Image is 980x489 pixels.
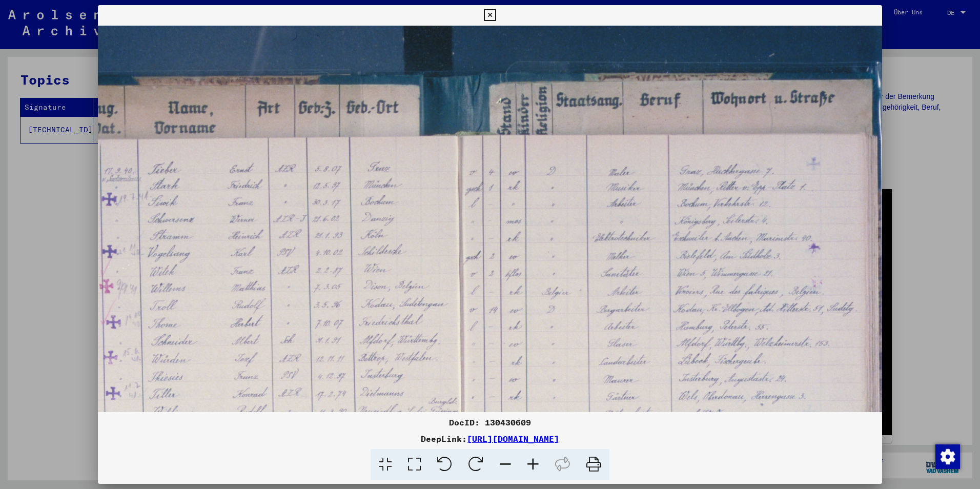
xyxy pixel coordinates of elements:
[935,444,960,469] img: Zustimmung ändern
[935,444,959,468] div: Zustimmung ändern
[98,416,882,429] div: DocID: 130430609
[98,433,882,445] div: DeepLink:
[467,434,559,444] a: [URL][DOMAIN_NAME]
